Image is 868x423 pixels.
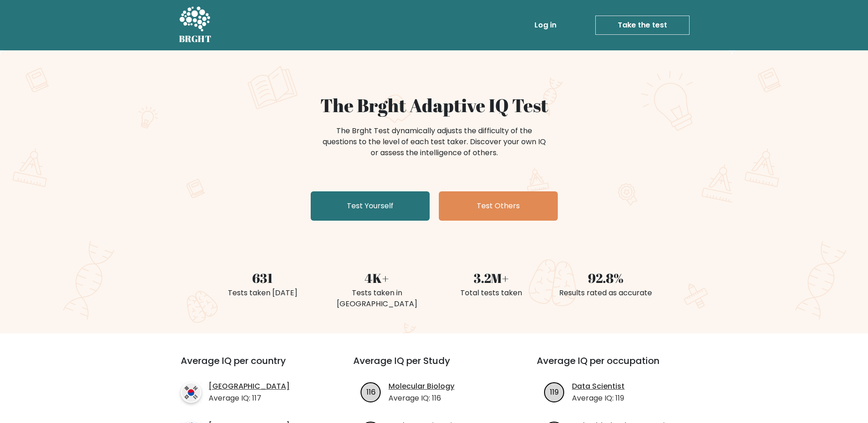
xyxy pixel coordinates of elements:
a: Log in [531,16,560,34]
a: Test Yourself [311,191,430,221]
a: Take the test [595,16,690,35]
div: 631 [211,268,314,287]
div: Results rated as accurate [554,287,658,298]
div: 3.2M+ [440,268,543,287]
h3: Average IQ per occupation [537,355,698,377]
img: country [181,382,201,403]
div: 92.8% [554,268,658,287]
div: Total tests taken [440,287,543,298]
a: BRGHT [179,4,212,47]
div: The Brght Test dynamically adjusts the difficulty of the questions to the level of each test take... [320,125,549,158]
div: Tests taken [DATE] [211,287,314,298]
text: 116 [367,386,376,397]
p: Average IQ: 119 [572,393,625,404]
p: Average IQ: 116 [388,393,454,404]
h5: BRGHT [179,33,212,44]
a: Test Others [439,191,558,221]
text: 119 [550,386,559,397]
p: Average IQ: 117 [209,393,290,404]
a: [GEOGRAPHIC_DATA] [209,381,290,392]
h3: Average IQ per country [181,355,320,377]
div: Tests taken in [GEOGRAPHIC_DATA] [325,287,429,309]
a: Molecular Biology [388,381,454,392]
div: 4K+ [325,268,429,287]
h3: Average IQ per Study [353,355,515,377]
h1: The Brght Adaptive IQ Test [211,94,658,116]
a: Data Scientist [572,381,625,392]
